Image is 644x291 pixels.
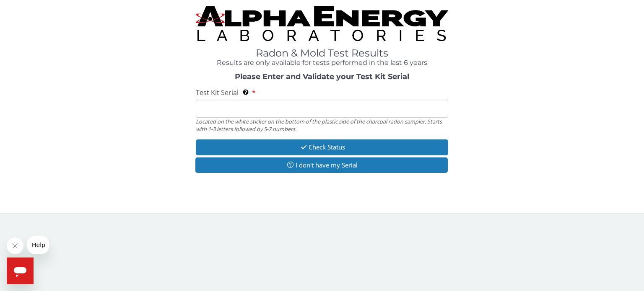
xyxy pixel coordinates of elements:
[196,139,448,155] button: Check Status
[235,72,409,81] strong: Please Enter and Validate your Test Kit Serial
[196,88,239,97] span: Test Kit Serial
[195,157,448,173] button: I don't have my Serial
[27,236,49,254] iframe: Message from company
[7,258,34,284] iframe: Button to launch messaging window
[196,118,448,133] div: Located on the white sticker on the bottom of the plastic side of the charcoal radon sampler. Sta...
[196,48,448,59] h1: Radon & Mold Test Results
[7,237,23,254] iframe: Close message
[196,59,448,67] h4: Results are only available for tests performed in the last 6 years
[196,6,448,41] img: TightCrop.jpg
